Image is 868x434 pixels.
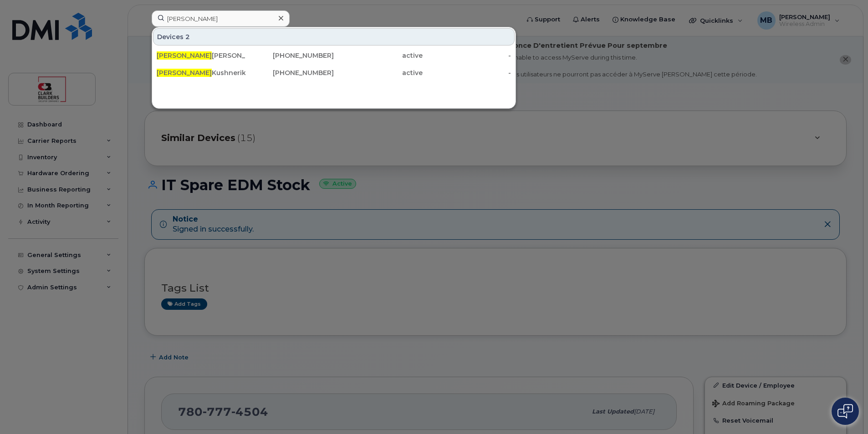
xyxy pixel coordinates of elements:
div: active [334,68,423,77]
a: [PERSON_NAME]Kushnerik[PHONE_NUMBER]active- [153,65,515,81]
div: [PHONE_NUMBER] [245,51,334,60]
div: - [423,68,511,77]
img: Open chat [837,404,853,419]
span: [PERSON_NAME] [157,69,212,77]
div: - [423,51,511,60]
div: Devices [153,28,515,45]
div: [PERSON_NAME] [157,51,245,60]
div: [PHONE_NUMBER] [245,68,334,77]
a: [PERSON_NAME][PERSON_NAME][PHONE_NUMBER]active- [153,47,515,64]
div: active [334,51,423,60]
span: [PERSON_NAME] [157,51,212,60]
span: 2 [185,32,190,41]
div: Kushnerik [157,68,245,77]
